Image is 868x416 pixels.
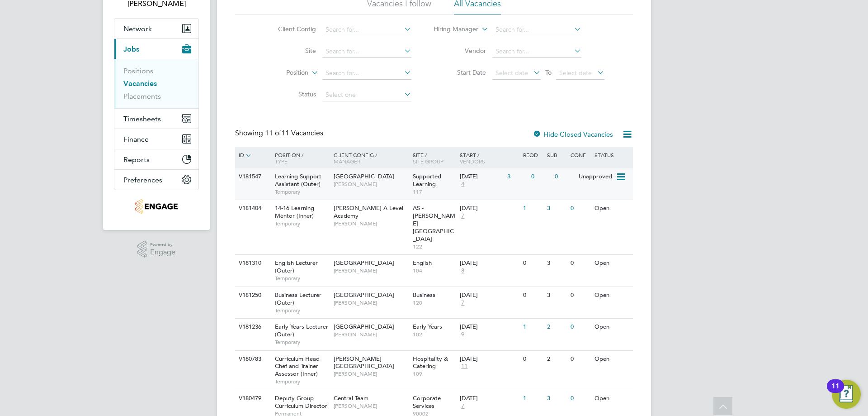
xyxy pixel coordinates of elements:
[334,299,408,306] span: [PERSON_NAME]
[545,390,568,407] div: 3
[529,168,552,185] div: 0
[592,147,632,163] div: Status
[275,291,321,306] span: Business Lecturer (Outer)
[137,241,176,258] a: Powered byEngage
[334,259,394,267] span: [GEOGRAPHIC_DATA]
[264,90,316,98] label: Status
[275,378,329,385] span: Temporary
[114,109,198,129] button: Timesheets
[135,199,177,214] img: jambo-logo-retina.png
[236,390,268,407] div: V180479
[568,390,592,407] div: 0
[545,200,568,217] div: 3
[413,188,456,196] span: 117
[114,59,198,108] div: Jobs
[460,158,485,165] span: Vendors
[545,319,568,335] div: 2
[460,205,519,212] div: [DATE]
[275,323,328,338] span: Early Years Lecturer (Outer)
[275,172,321,188] span: Learning Support Assistant (Outer)
[275,158,288,165] span: Type
[832,380,861,409] button: Open Resource Center, 11 new notifications
[123,79,157,88] a: Vacancies
[334,291,394,299] span: [GEOGRAPHIC_DATA]
[521,287,544,304] div: 0
[576,168,616,185] div: Unapproved
[505,168,528,185] div: 3
[265,129,281,138] span: 11 of
[460,331,466,339] span: 9
[322,45,411,58] input: Search for...
[413,355,448,370] span: Hospitality & Catering
[236,255,268,272] div: V181310
[114,149,198,169] button: Reports
[460,212,466,220] span: 7
[460,395,519,402] div: [DATE]
[831,386,840,398] div: 11
[492,24,581,36] input: Search for...
[460,355,519,363] div: [DATE]
[275,355,320,378] span: Curriculum Head Chef and Trainer Assessor (Inner)
[275,259,318,274] span: English Lecturer (Outer)
[542,67,554,78] span: To
[458,147,521,169] div: Start /
[413,299,456,306] span: 120
[568,200,592,217] div: 0
[275,220,329,227] span: Temporary
[568,147,592,163] div: Conf
[114,39,198,59] button: Jobs
[114,199,199,214] a: Go to home page
[275,188,329,196] span: Temporary
[592,390,632,407] div: Open
[413,204,455,243] span: AS - [PERSON_NAME][GEOGRAPHIC_DATA]
[331,147,410,169] div: Client Config /
[334,267,408,274] span: [PERSON_NAME]
[413,291,435,299] span: Business
[413,267,456,274] span: 104
[114,19,198,38] button: Network
[413,331,456,338] span: 102
[460,292,519,299] div: [DATE]
[334,158,360,165] span: Manager
[275,307,329,314] span: Temporary
[334,394,368,402] span: Central Team
[264,25,316,33] label: Client Config
[545,255,568,272] div: 3
[123,45,139,53] span: Jobs
[275,204,314,220] span: 14-16 Learning Mentor (Inner)
[334,204,403,220] span: [PERSON_NAME] A Level Academy
[236,147,268,163] div: ID
[545,147,568,163] div: Sub
[268,147,331,169] div: Position /
[123,176,162,184] span: Preferences
[521,147,544,163] div: Reqd
[568,287,592,304] div: 0
[236,287,268,304] div: V181250
[492,45,581,58] input: Search for...
[123,115,161,123] span: Timesheets
[334,355,394,370] span: [PERSON_NAME][GEOGRAPHIC_DATA]
[521,255,544,272] div: 0
[334,402,408,410] span: [PERSON_NAME]
[236,351,268,368] div: V180783
[334,220,408,227] span: [PERSON_NAME]
[334,331,408,338] span: [PERSON_NAME]
[334,370,408,378] span: [PERSON_NAME]
[123,24,152,33] span: Network
[413,243,456,250] span: 122
[592,319,632,335] div: Open
[592,351,632,368] div: Open
[545,351,568,368] div: 2
[533,130,613,139] label: Hide Closed Vacancies
[265,129,323,138] span: 11 Vacancies
[322,89,411,101] input: Select one
[545,287,568,304] div: 3
[413,172,441,188] span: Supported Learning
[568,319,592,335] div: 0
[559,69,592,77] span: Select date
[460,402,466,410] span: 7
[413,158,443,165] span: Site Group
[426,25,478,34] label: Hiring Manager
[521,200,544,217] div: 1
[521,351,544,368] div: 0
